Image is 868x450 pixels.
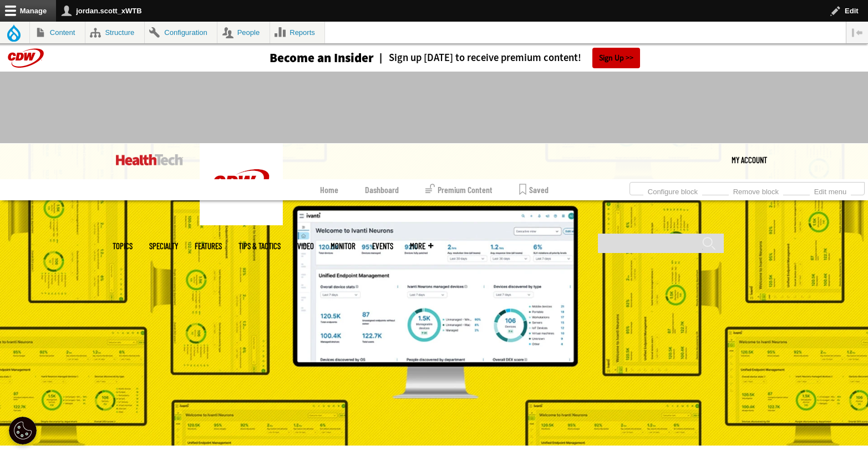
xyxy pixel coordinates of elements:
[519,179,549,200] a: Saved
[643,184,702,196] a: Configure block
[200,143,283,225] img: Home
[228,52,374,64] a: Become an Insider
[372,242,393,250] a: Events
[729,184,783,196] a: Remove block
[732,143,767,176] div: User menu
[9,417,37,444] button: Open Preferences
[9,417,37,444] div: Cookie Settings
[113,242,133,250] span: Topics
[238,242,281,250] a: Tips & Tactics
[732,143,767,176] a: My Account
[320,179,338,200] a: Home
[270,22,325,43] a: Reports
[149,242,178,250] span: Specialty
[200,216,283,228] a: CDW
[232,83,636,133] iframe: advertisement
[331,242,356,250] a: MonITor
[846,22,868,43] button: Vertical orientation
[365,179,399,200] a: Dashboard
[810,184,851,196] a: Edit menu
[297,242,314,250] a: Video
[217,22,270,43] a: People
[30,22,85,43] a: Content
[270,52,374,64] h3: Become an Insider
[85,22,144,43] a: Structure
[410,242,433,250] span: More
[145,22,217,43] a: Configuration
[195,242,222,250] a: Features
[425,179,493,200] a: Premium Content
[374,53,581,63] a: Sign up [DATE] to receive premium content!
[116,154,183,165] img: Home
[592,48,640,68] a: Sign Up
